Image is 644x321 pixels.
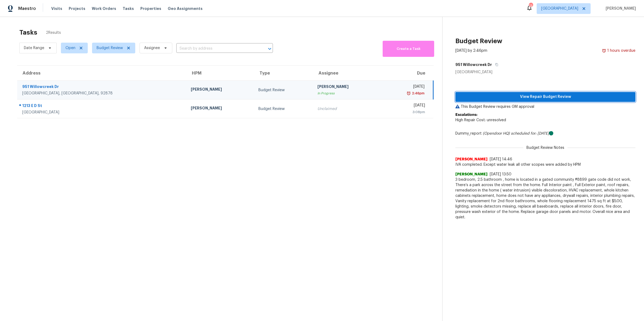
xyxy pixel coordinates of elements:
[176,45,258,53] input: Search by address
[97,45,123,51] span: Budget Review
[317,91,376,96] div: In Progress
[511,132,549,135] i: scheduled for: [DATE]
[186,66,254,81] th: HPM
[123,7,134,10] span: Tasks
[22,110,182,115] div: [GEOGRAPHIC_DATA]
[51,6,62,11] span: Visits
[18,6,36,11] span: Maestro
[22,84,182,91] div: 951 Willowcreek Dr
[313,66,380,81] th: Assignee
[455,69,635,75] div: [GEOGRAPHIC_DATA]
[455,48,487,53] div: [DATE] by 2:46pm
[254,66,313,81] th: Type
[541,6,578,11] span: [GEOGRAPHIC_DATA]
[455,38,502,44] h2: Budget Review
[92,6,116,11] span: Work Orders
[455,162,635,167] span: IVA completed. Except water leak all other scopes were added by HPM
[460,94,631,100] span: View Repair Budget Review
[140,6,161,11] span: Properties
[258,106,309,112] div: Budget Review
[191,87,250,93] div: [PERSON_NAME]
[317,106,376,112] div: Unclaimed
[455,104,635,109] p: This Budget Review requires GM approval
[65,45,75,51] span: Open
[191,105,250,112] div: [PERSON_NAME]
[266,45,273,53] button: Open
[603,6,636,11] span: [PERSON_NAME]
[385,109,425,115] div: 3:08pm
[455,113,477,117] b: Escalations:
[22,103,182,110] div: 1213 E D St
[411,91,425,96] div: 2:46pm
[17,66,186,81] th: Address
[69,6,85,11] span: Projects
[455,62,492,67] h5: 951 Willowcreek Dr
[455,177,635,220] span: 3 bedroom, 2.5 bathroom , home is located in a gated community #8899 gate code did not work, Ther...
[168,6,203,11] span: Geo Assignments
[385,103,425,109] div: [DATE]
[22,91,182,96] div: [GEOGRAPHIC_DATA], [GEOGRAPHIC_DATA], 92878
[490,172,511,176] span: [DATE] 13:50
[455,172,488,177] span: [PERSON_NAME]
[455,118,506,122] span: High Repair Cost: unresolved
[258,87,309,93] div: Budget Review
[317,84,376,91] div: [PERSON_NAME]
[455,131,635,136] div: Dummy_report
[529,3,533,9] div: 13
[380,66,433,81] th: Due
[490,157,512,161] span: [DATE] 14:46
[407,91,411,96] img: Overdue Alarm Icon
[602,48,606,53] img: Overdue Alarm Icon
[455,157,488,162] span: [PERSON_NAME]
[385,84,425,91] div: [DATE]
[523,145,568,150] span: Budget Review Notes
[383,41,434,57] button: Create a Task
[492,60,499,69] button: Copy Address
[19,30,37,35] h2: Tasks
[24,45,44,51] span: Date Range
[385,46,431,52] span: Create a Task
[606,48,635,53] div: 1 hours overdue
[455,92,635,102] button: View Repair Budget Review
[144,45,160,51] span: Assignee
[483,132,510,135] i: (Opendoor HQ)
[46,30,61,35] span: 2 Results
